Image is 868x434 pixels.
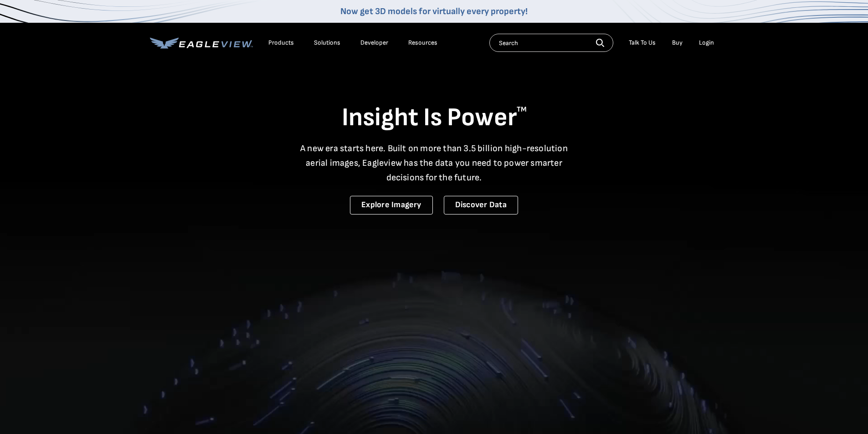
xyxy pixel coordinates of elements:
[489,34,613,52] input: Search
[360,39,388,47] a: Developer
[699,39,714,47] div: Login
[517,105,527,114] sup: TM
[340,6,528,17] a: Now get 3D models for virtually every property!
[268,39,294,47] div: Products
[150,102,719,134] h1: Insight Is Power
[314,39,340,47] div: Solutions
[350,196,433,214] a: Explore Imagery
[295,141,574,185] p: A new era starts here. Built on more than 3.5 billion high-resolution aerial images, Eagleview ha...
[629,39,656,47] div: Talk To Us
[408,39,437,47] div: Resources
[672,39,683,47] a: Buy
[444,196,518,214] a: Discover Data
